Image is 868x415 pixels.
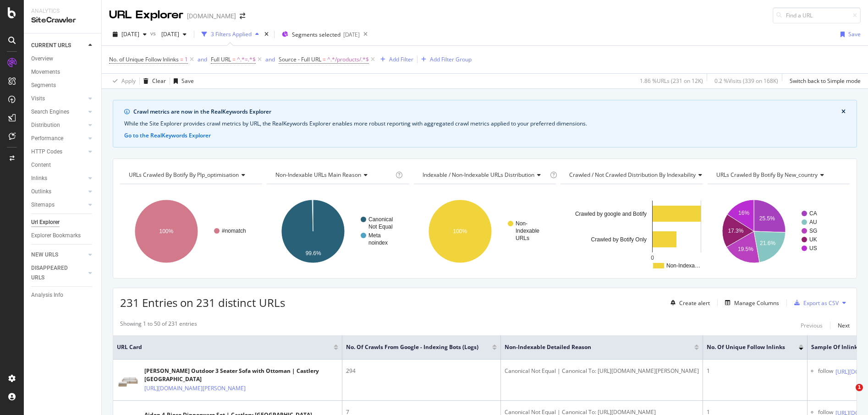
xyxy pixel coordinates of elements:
a: Visits [31,94,86,104]
button: Export as CSV [791,295,839,310]
span: ^.*/products/.*$ [327,53,369,66]
div: A chart. [708,191,848,271]
svg: A chart. [267,191,407,271]
a: Content [31,160,95,170]
div: 0.2 % Visits ( 339 on 168K ) [714,77,778,85]
button: Add Filter [377,54,413,65]
a: Url Explorer [31,218,95,227]
text: SG [809,228,817,234]
div: [DATE] [343,31,360,38]
span: Non-Indexable Detailed Reason [505,343,681,351]
div: 294 [346,367,497,375]
a: NEW URLS [31,250,86,260]
text: URLs [516,235,529,241]
button: Segments selected[DATE] [278,27,360,42]
svg: A chart. [414,191,555,271]
svg: A chart. [120,191,261,271]
text: 16% [738,210,749,216]
a: Sitemaps [31,200,86,210]
img: main image [117,372,140,388]
div: While the Site Explorer provides crawl metrics by URL, the RealKeywords Explorer enables more rob... [124,120,846,128]
h4: Indexable / Non-Indexable URLs Distribution [421,168,548,182]
button: Clear [140,74,166,88]
div: follow [818,367,833,377]
div: HTTP Codes [31,147,62,157]
input: Find a URL [773,7,861,23]
a: Segments [31,81,95,90]
span: 2025 Oct. 5th [121,30,139,38]
text: 0 [651,255,654,261]
div: URL Explorer [109,7,183,23]
div: and [198,55,207,63]
div: Create alert [679,299,710,307]
a: CURRENT URLS [31,41,86,50]
a: Analysis Info [31,290,95,300]
a: Search Engines [31,107,86,117]
div: info banner [113,100,857,147]
span: = [323,55,326,63]
span: Crawled / Not Crawled Distribution By Indexability [569,171,696,179]
text: noindex [368,240,388,246]
a: Inlinks [31,174,86,183]
a: Distribution [31,120,86,130]
text: CA [809,210,817,217]
button: Add Filter Group [418,54,472,65]
div: Inlinks [31,174,47,183]
div: [PERSON_NAME] Outdoor 3 Seater Sofa with Ottoman | Castlery [GEOGRAPHIC_DATA] [144,367,338,383]
div: 1.86 % URLs ( 231 on 12K ) [640,77,703,85]
a: Movements [31,67,95,77]
text: Non- [516,220,527,227]
div: arrow-right-arrow-left [240,13,245,19]
span: Non-Indexable URLs Main Reason [275,171,361,179]
a: HTTP Codes [31,147,86,157]
h4: Non-Indexable URLs Main Reason [274,168,393,182]
text: 17.3% [728,228,743,234]
button: Save [837,27,861,42]
text: Crawled by Botify Only [591,236,647,243]
div: times [263,30,270,39]
span: 1 [856,384,863,391]
div: and [265,55,275,63]
button: Manage Columns [721,297,779,308]
span: Full URL [211,55,231,63]
div: Add Filter Group [430,55,472,63]
text: AU [809,219,817,225]
div: Url Explorer [31,218,60,227]
button: close banner [839,106,848,118]
h4: URLs Crawled By Botify By new_country [714,168,841,182]
div: Crawl metrics are now in the RealKeywords Explorer [133,108,841,116]
div: Canonical Not Equal | Canonical To: [URL][DOMAIN_NAME][PERSON_NAME] [505,367,699,375]
text: US [809,245,817,251]
span: URLs Crawled By Botify By new_country [716,171,818,179]
a: Explorer Bookmarks [31,231,95,240]
text: 21.6% [760,240,775,246]
button: Go to the RealKeywords Explorer [124,131,211,140]
div: Export as CSV [803,299,839,307]
text: 99.6% [306,250,321,257]
div: SiteCrawler [31,15,94,26]
div: Performance [31,134,63,143]
text: Indexable [516,228,539,234]
div: Distribution [31,120,60,130]
span: = [232,55,236,63]
div: Switch back to Simple mode [790,77,861,85]
div: 1 [707,367,803,375]
button: Next [838,320,850,331]
button: Save [170,74,194,88]
div: Add Filter [389,55,413,63]
svg: A chart. [560,191,701,271]
div: Next [838,322,850,329]
div: Apply [121,77,136,85]
a: Performance [31,134,86,143]
button: and [198,55,207,64]
div: CURRENT URLS [31,41,71,50]
a: DISAPPEARED URLS [31,263,86,283]
div: Visits [31,94,45,104]
span: No. of Unique Follow Inlinks [707,343,785,351]
div: [DOMAIN_NAME] [187,11,236,21]
div: Analytics [31,7,94,15]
